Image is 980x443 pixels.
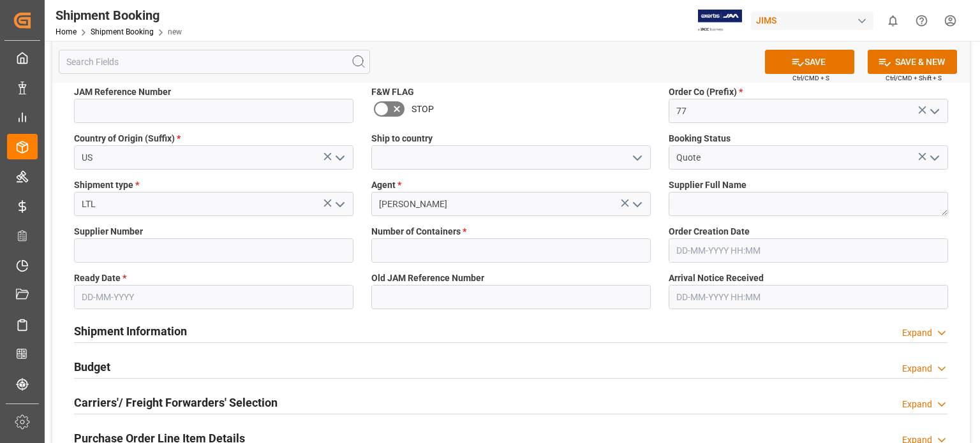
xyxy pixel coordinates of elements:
img: Exertis%20JAM%20-%20Email%20Logo.jpg_1722504956.jpg [698,10,742,32]
span: Country of Origin (Suffix) [74,132,181,145]
span: Ship to country [371,132,433,145]
button: SAVE [765,50,854,74]
span: Arrival Notice Received [669,272,764,285]
span: F&W FLAG [371,85,414,99]
input: DD-MM-YYYY HH:MM [669,285,948,309]
span: Booking Status [669,132,731,145]
span: STOP [412,103,434,116]
button: open menu [924,101,944,121]
input: Search Fields [59,50,370,74]
button: Help Center [907,6,936,35]
button: open menu [924,148,944,168]
span: Old JAM Reference Number [371,272,484,285]
div: Expand [902,362,932,375]
button: SAVE & NEW [868,50,957,74]
button: open menu [627,194,646,214]
button: open menu [627,148,646,168]
span: Ctrl/CMD + Shift + S [886,73,942,83]
span: Shipment type [74,178,139,192]
div: Shipment Booking [56,6,182,25]
button: open menu [330,194,349,214]
span: Ctrl/CMD + S [792,73,829,83]
input: Type to search/select [74,145,353,170]
a: Shipment Booking [91,27,154,36]
span: Ready Date [74,272,126,285]
span: Supplier Full Name [669,178,746,192]
span: Number of Containers [371,225,466,238]
input: DD-MM-YYYY HH:MM [669,238,948,263]
span: JAM Reference Number [74,85,171,99]
input: DD-MM-YYYY [74,285,353,309]
span: Agent [371,178,401,192]
span: Order Creation Date [669,225,750,238]
button: JIMS [751,8,879,33]
span: Order Co (Prefix) [669,85,743,99]
button: open menu [330,148,349,168]
span: Supplier Number [74,225,143,238]
div: Expand [902,326,932,340]
div: JIMS [751,11,873,30]
h2: Shipment Information [74,323,187,340]
a: Home [56,27,77,36]
h2: Budget [74,358,110,375]
div: Expand [902,398,932,411]
h2: Carriers'/ Freight Forwarders' Selection [74,394,278,411]
button: show 0 new notifications [879,6,907,35]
